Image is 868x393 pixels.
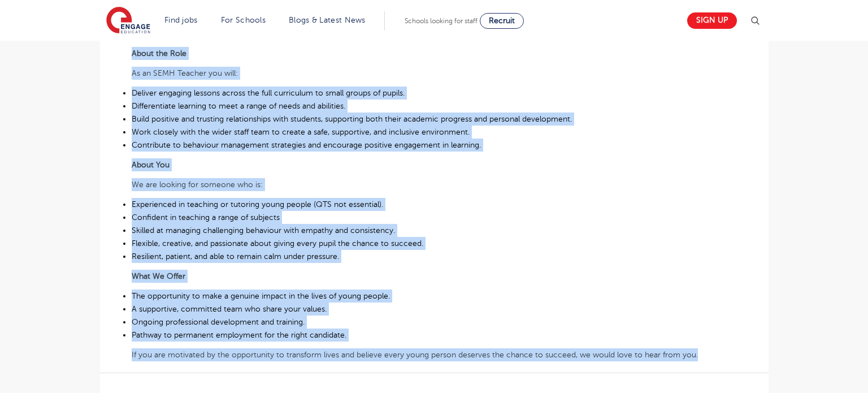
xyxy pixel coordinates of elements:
[132,178,737,191] p: We are looking for someone who is:
[221,16,266,24] a: For Schools
[132,211,737,224] li: Confident in teaching a range of subjects
[405,17,478,25] span: Schools looking for staff
[132,87,737,100] li: Deliver engaging lessons across the full curriculum to small groups of pupils.
[132,303,737,316] li: A supportive, committed team who share your values.
[132,272,185,280] strong: What We Offer
[132,113,737,126] li: Build positive and trusting relationships with students, supporting both their academic progress ...
[164,16,198,24] a: Find jobs
[132,237,737,250] li: Flexible, creative, and passionate about giving every pupil the chance to succeed.
[132,224,737,237] li: Skilled at managing challenging behaviour with empathy and consistency.
[132,329,737,342] li: Pathway to permanent employment for the right candidate.
[106,7,150,35] img: Engage Education
[132,67,737,80] p: As an SEMH Teacher you will:
[132,290,737,303] li: The opportunity to make a genuine impact in the lives of young people.
[289,16,366,24] a: Blogs & Latest News
[132,161,170,169] b: About You
[480,13,524,29] a: Recruit
[132,250,737,263] li: Resilient, patient, and able to remain calm under pressure.
[132,198,737,211] li: Experienced in teaching or tutoring young people (QTS not essential).
[132,49,186,58] b: About the Role
[132,316,737,329] li: Ongoing professional development and training.
[489,16,515,25] span: Recruit
[132,139,737,152] li: Contribute to behaviour management strategies and encourage positive engagement in learning.
[132,126,737,139] li: Work closely with the wider staff team to create a safe, supportive, and inclusive environment.
[132,348,737,361] p: If you are motivated by the opportunity to transform lives and believe every young person deserve...
[132,100,737,113] li: Differentiate learning to meet a range of needs and abilities.
[687,12,737,29] a: Sign up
